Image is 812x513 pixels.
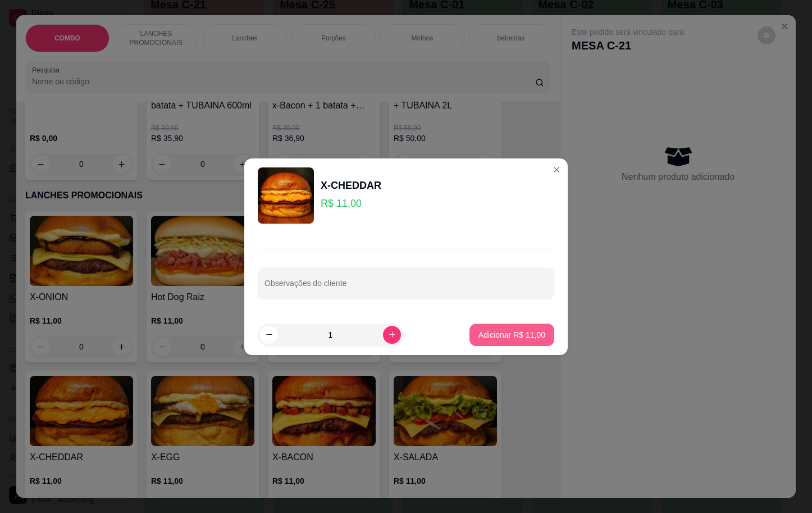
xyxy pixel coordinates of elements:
button: decrease-product-quantity [260,326,278,344]
button: Adicionar R$ 11,00 [469,324,554,346]
button: Close [548,161,565,179]
img: product-image [258,167,314,224]
p: Adicionar R$ 11,00 [478,329,545,341]
input: Observações do cliente [264,282,548,293]
p: R$ 11,00 [321,196,381,211]
button: increase-product-quantity [383,326,401,344]
div: X-CHEDDAR [321,178,381,193]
